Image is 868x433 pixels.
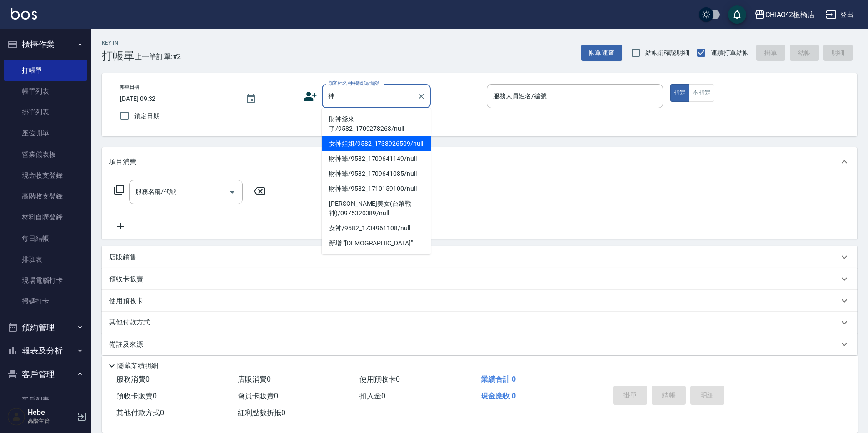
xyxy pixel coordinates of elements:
label: 帳單日期 [120,84,139,90]
h3: 打帳單 [102,50,135,62]
p: 高階主管 [28,417,74,425]
span: 業績合計 0 [481,375,516,383]
button: 報表及分析 [4,339,87,363]
span: 其他付款方式 0 [116,408,164,417]
label: 顧客姓名/手機號碼/編號 [328,80,380,87]
li: 新增 "[DEMOGRAPHIC_DATA]" [322,236,431,251]
h5: Hebe [28,408,74,417]
img: Person [7,408,25,426]
h2: Key In [102,40,135,46]
button: 預約管理 [4,316,87,339]
a: 排班表 [4,249,87,270]
button: save [728,5,746,24]
button: 指定 [670,84,690,102]
span: 使用預收卡 0 [359,375,400,383]
div: 項目消費 [102,147,857,176]
li: 女神姐姐/9582_1733926509/null [322,136,431,151]
p: 其他付款方式 [109,318,155,328]
a: 高階收支登錄 [4,186,87,207]
span: 連續打單結帳 [711,48,749,58]
span: 店販消費 0 [238,375,271,383]
div: 預收卡販賣 [102,268,857,290]
span: 結帳前確認明細 [645,48,690,58]
a: 現場電腦打卡 [4,270,87,291]
a: 每日結帳 [4,228,87,249]
a: 掛單列表 [4,102,87,123]
a: 營業儀表板 [4,144,87,165]
span: 預收卡販賣 0 [116,392,157,400]
span: 扣入金 0 [359,392,385,400]
li: 財神爺/9582_1710159100/null [322,181,431,196]
p: 使用預收卡 [109,296,143,306]
span: 現金應收 0 [481,392,516,400]
button: Open [225,185,239,199]
button: 不指定 [689,84,714,102]
div: 其他付款方式 [102,312,857,333]
a: 材料自購登錄 [4,207,87,228]
span: 會員卡販賣 0 [238,392,278,400]
li: 女神/9582_1734961108/null [322,221,431,236]
p: 項目消費 [109,157,136,167]
p: 預收卡販賣 [109,274,143,284]
div: 備註及來源 [102,333,857,355]
a: 掃碼打卡 [4,291,87,312]
div: 使用預收卡 [102,290,857,312]
div: CHIAO^2板橋店 [765,9,815,20]
button: CHIAO^2板橋店 [751,5,819,24]
p: 店販銷售 [109,253,136,262]
span: 上一筆訂單:#2 [135,51,181,62]
a: 客戶列表 [4,389,87,410]
button: Clear [415,90,428,103]
span: 服務消費 0 [116,375,150,383]
button: 櫃檯作業 [4,33,87,56]
li: 財神爺/9582_1709641085/null [322,166,431,181]
button: 帳單速查 [581,45,622,61]
li: 財神爺來了/9582_1709278263/null [322,112,431,136]
button: Choose date, selected date is 2025-09-22 [240,88,262,110]
li: [PERSON_NAME]美女(台幣戰神)/0975320389/null [322,196,431,221]
a: 打帳單 [4,60,87,81]
a: 座位開單 [4,123,87,144]
span: 紅利點數折抵 0 [238,408,285,417]
img: Logo [11,8,37,20]
p: 隱藏業績明細 [117,361,158,371]
li: 財神爺/9582_1709641149/null [322,151,431,166]
a: 帳單列表 [4,81,87,102]
span: 鎖定日期 [134,111,160,121]
a: 現金收支登錄 [4,165,87,186]
div: 店販銷售 [102,246,857,268]
p: 備註及來源 [109,340,143,349]
button: 客戶管理 [4,363,87,386]
input: YYYY/MM/DD hh:mm [120,91,236,106]
button: 登出 [822,6,857,23]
